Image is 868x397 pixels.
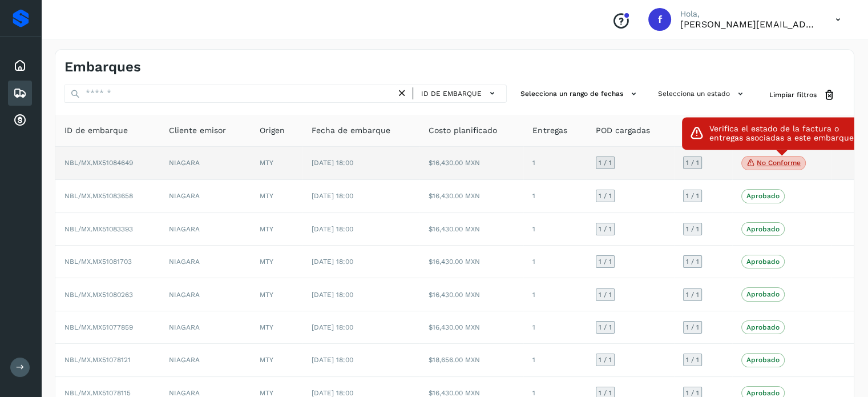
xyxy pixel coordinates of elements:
[686,226,699,232] span: 1 / 1
[64,356,131,364] span: NBL/MX.MX51078121
[64,125,128,137] span: ID de embarque
[418,85,502,102] button: ID de embarque
[686,258,699,265] span: 1 / 1
[251,311,302,344] td: MTY
[312,356,353,364] span: [DATE] 18:00
[599,356,612,363] span: 1 / 1
[686,324,699,331] span: 1 / 1
[746,192,780,200] p: Aprobado
[64,323,133,331] span: NBL/MX.MX51077859
[64,192,133,200] span: NBL/MX.MX51083658
[419,180,524,212] td: $16,430.00 MXN
[599,390,612,396] span: 1 / 1
[64,291,133,299] span: NBL/MX.MX51080263
[312,192,353,200] span: [DATE] 18:00
[523,344,587,376] td: 1
[680,19,817,30] p: flor.compean@gruporeyes.com.mx
[64,258,132,266] span: NBL/MX.MX51081703
[599,258,612,265] span: 1 / 1
[599,226,612,232] span: 1 / 1
[523,311,587,344] td: 1
[160,246,251,278] td: NIAGARA
[160,278,251,311] td: NIAGARA
[596,125,650,137] span: POD cargadas
[160,344,251,376] td: NIAGARA
[251,246,302,278] td: MTY
[419,344,524,376] td: $18,656.00 MXN
[516,85,644,103] button: Selecciona un rango de fechas
[686,390,699,396] span: 1 / 1
[251,278,302,311] td: MTY
[599,159,612,166] span: 1 / 1
[523,246,587,278] td: 1
[429,125,497,137] span: Costo planificado
[312,159,353,167] span: [DATE] 18:00
[160,180,251,212] td: NIAGARA
[686,159,699,166] span: 1 / 1
[8,81,32,106] div: Embarques
[312,258,353,266] span: [DATE] 18:00
[8,108,32,133] div: Cuentas por cobrar
[746,290,780,298] p: Aprobado
[653,85,751,103] button: Selecciona un estado
[260,125,285,137] span: Origen
[419,278,524,311] td: $16,430.00 MXN
[421,89,482,99] span: ID de embarque
[64,59,141,75] h4: Embarques
[419,311,524,344] td: $16,430.00 MXN
[312,323,353,331] span: [DATE] 18:00
[599,291,612,298] span: 1 / 1
[532,125,567,137] span: Entregas
[523,213,587,246] td: 1
[312,125,390,137] span: Fecha de embarque
[746,258,780,266] p: Aprobado
[64,159,133,167] span: NBL/MX.MX51084649
[64,389,131,397] span: NBL/MX.MX51078115
[523,278,587,311] td: 1
[746,356,780,364] p: Aprobado
[312,389,353,397] span: [DATE] 18:00
[312,225,353,233] span: [DATE] 18:00
[760,85,845,106] button: Limpiar filtros
[523,147,587,181] td: 1
[251,213,302,246] td: MTY
[251,180,302,212] td: MTY
[686,356,699,363] span: 1 / 1
[160,213,251,246] td: NIAGARA
[419,213,524,246] td: $16,430.00 MXN
[757,159,801,167] p: No conforme
[160,311,251,344] td: NIAGARA
[419,147,524,181] td: $16,430.00 MXN
[64,225,133,233] span: NBL/MX.MX51083393
[251,147,302,181] td: MTY
[523,180,587,212] td: 1
[746,323,780,331] p: Aprobado
[686,291,699,298] span: 1 / 1
[686,193,699,199] span: 1 / 1
[599,324,612,331] span: 1 / 1
[251,344,302,376] td: MTY
[419,246,524,278] td: $16,430.00 MXN
[599,193,612,199] span: 1 / 1
[312,291,353,299] span: [DATE] 18:00
[160,147,251,181] td: NIAGARA
[746,225,780,233] p: Aprobado
[169,125,226,137] span: Cliente emisor
[8,53,32,78] div: Inicio
[680,9,817,19] p: Hola,
[746,389,780,397] p: Aprobado
[769,90,817,100] span: Limpiar filtros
